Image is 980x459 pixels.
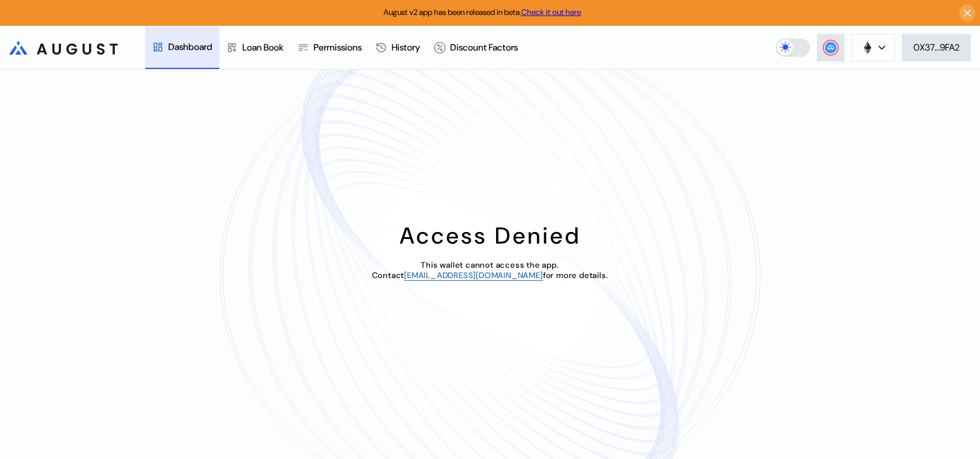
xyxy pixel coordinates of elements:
a: [EMAIL_ADDRESS][DOMAIN_NAME] [404,270,543,281]
div: 0X37...9FA2 [913,41,959,53]
span: August v2 app has been released in beta. [384,7,581,17]
button: 0X37...9FA2 [902,34,971,61]
img: chain logo [861,41,874,54]
div: Permissions [313,41,362,53]
button: chain logo [851,34,895,61]
div: History [392,41,420,53]
a: Dashboard [145,26,219,69]
div: Access Denied [400,221,581,250]
a: History [369,26,427,69]
span: This wallet cannot access the app. Contact for more details. [372,260,609,280]
div: Dashboard [168,41,212,53]
a: Loan Book [219,26,290,69]
a: Permissions [290,26,369,69]
div: Discount Factors [450,41,518,53]
a: Check it out here [521,7,581,17]
div: Loan Book [242,41,284,53]
a: Discount Factors [427,26,525,69]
